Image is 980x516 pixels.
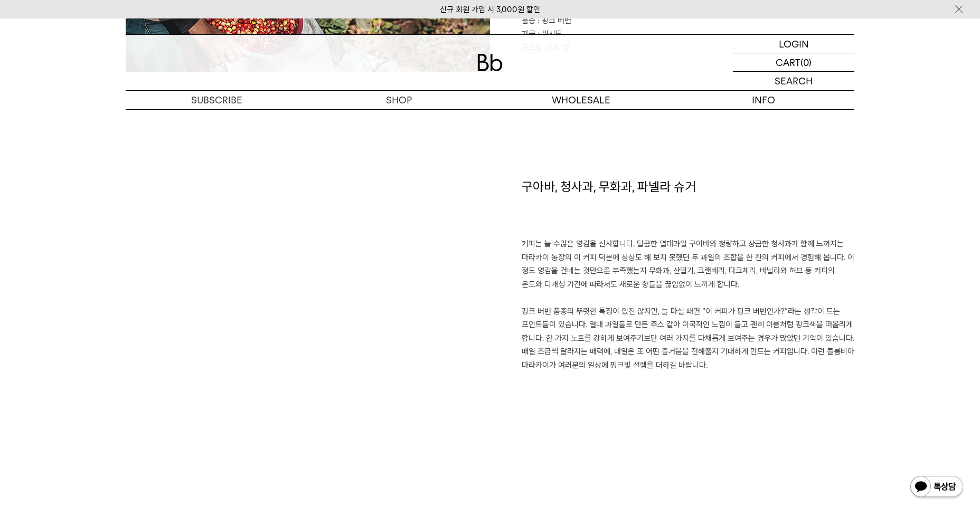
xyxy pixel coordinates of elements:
[733,53,854,72] a: CART (0)
[477,54,503,71] img: 로고
[779,35,809,53] p: LOGIN
[775,72,813,90] p: SEARCH
[522,237,854,372] p: 커피는 늘 수많은 영감을 선사합니다. 달콤한 열대과일 구아바와 청량하고 상큼한 청사과가 함께 느껴지는 마라카이 농장의 이 커피 덕분에 상상도 해 보지 못했던 두 과일의 조합을...
[126,91,308,109] a: SUBSCRIBE
[800,53,812,71] p: (0)
[490,91,672,109] p: WHOLESALE
[909,475,964,500] img: 카카오톡 채널 1:1 채팅 버튼
[522,178,854,238] h1: 구아바, 청사과, 무화과, 파넬라 슈거
[672,91,854,109] p: INFO
[733,35,854,53] a: LOGIN
[308,91,490,109] a: SHOP
[776,53,800,71] p: CART
[440,5,540,14] a: 신규 회원 가입 시 3,000원 할인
